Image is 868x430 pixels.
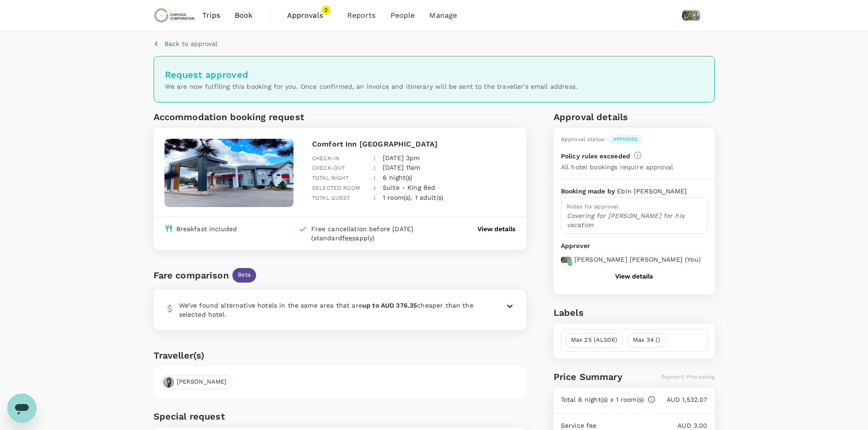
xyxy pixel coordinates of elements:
span: [PERSON_NAME] [171,378,232,386]
span: fees [342,234,356,242]
span: Beta [232,271,257,279]
p: We’ve found alternative hotels in the same area that are cheaper than the selected hotel. [179,301,483,319]
div: Free cancellation before [DATE] (standard apply) [311,224,441,243]
button: Back to approval [154,39,217,48]
span: Book [235,10,253,21]
p: AUD 1,532.07 [656,395,707,404]
p: Policy rules exceeded [561,152,630,161]
img: Darshankumar Patel [682,6,700,25]
span: Trips [202,10,220,21]
p: We are now fulfiling this booking for you. Once confirmed, an invoice and itinerary will be sent ... [165,82,704,91]
iframe: Button to launch messaging window [7,394,36,423]
span: Approved [608,136,643,142]
span: Max 25 (ALS06) [565,336,623,344]
p: 6 night(s) [383,173,413,182]
p: Suite - King Bed [383,183,435,192]
p: Ebin [PERSON_NAME] [617,187,687,196]
span: Check-out [312,165,345,171]
p: Comfort Inn [GEOGRAPHIC_DATA] [312,139,515,150]
p: Back to approval [164,39,217,48]
p: Booking made by [561,187,617,196]
h6: Request approved [165,67,704,82]
span: Reports [347,10,376,21]
span: People [390,10,415,21]
h6: Special request [154,409,527,424]
span: Approvals [287,10,333,21]
div: : [366,156,375,173]
span: Check-in [312,155,339,162]
span: Total guest [312,195,350,201]
div: : [366,176,375,193]
button: View details [615,273,653,280]
img: avatar-66afbb01bcfb7.jpeg [561,254,572,265]
p: AUD 3.00 [597,421,708,430]
span: Max 34 () [627,336,666,344]
img: avatar-66f6e623593bc.jpeg [163,377,174,388]
span: Manage [429,10,457,21]
div: Approval status [561,135,604,144]
h6: Traveller(s) [154,348,527,363]
p: Covering for [PERSON_NAME] for his vacation [567,211,702,229]
span: 2 [322,5,331,15]
p: All hotel bookings require approval [561,162,673,172]
span: Payment Processing [661,374,715,380]
img: hotel [164,139,294,207]
b: up to AUD 376.35 [362,302,417,309]
button: View details [478,224,515,233]
h6: Labels [554,305,715,320]
div: Fare comparison [154,268,229,283]
p: Approver [561,241,708,251]
div: : [366,166,375,183]
h6: Accommodation booking request [154,110,338,124]
h6: Price Summary [554,369,622,384]
span: Selected room [312,185,360,191]
span: Notes for approval [567,203,619,210]
p: [PERSON_NAME] [PERSON_NAME] ( You ) [575,255,701,264]
p: [DATE] 3pm [383,153,420,162]
div: : [366,186,375,203]
img: Chrysos Corporation [154,5,195,25]
p: [DATE] 11am [383,163,421,172]
p: 1 room(s), 1 adult(s) [383,193,443,202]
span: Total night [312,175,349,181]
p: Total 6 night(s) x 1 room(s) [561,395,644,404]
h6: Approval details [554,110,715,124]
div: : [366,146,375,163]
p: Service fee [561,421,597,430]
div: Breakfast included [176,224,237,233]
